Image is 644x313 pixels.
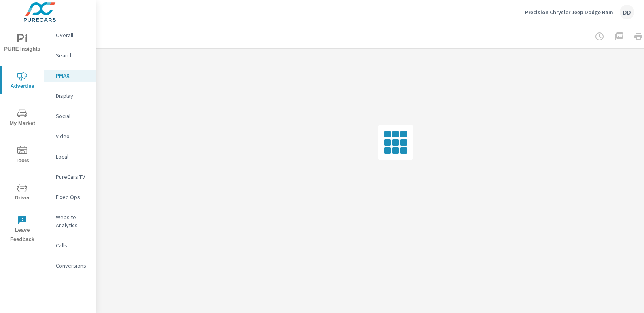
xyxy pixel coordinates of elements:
[56,152,89,161] p: Local
[56,213,89,229] p: Website Analytics
[3,146,42,165] span: Tools
[525,8,613,16] p: Precision Chrysler Jeep Dodge Ram
[44,211,96,231] div: Website Analytics
[44,150,96,163] div: Local
[56,132,89,140] p: Video
[56,193,89,201] p: Fixed Ops
[3,215,42,244] span: Leave Feedback
[0,24,44,247] div: nav menu
[44,49,96,61] div: Search
[3,108,42,128] span: My Market
[3,183,42,203] span: Driver
[44,110,96,122] div: Social
[56,241,89,250] p: Calls
[56,112,89,120] p: Social
[56,92,89,100] p: Display
[56,173,89,181] p: PureCars TV
[44,171,96,183] div: PureCars TV
[3,71,42,91] span: Advertise
[44,191,96,203] div: Fixed Ops
[44,70,96,82] div: PMAX
[56,51,89,59] p: Search
[44,260,96,272] div: Conversions
[44,239,96,252] div: Calls
[620,5,634,19] div: DD
[56,72,89,80] p: PMAX
[44,90,96,102] div: Display
[44,130,96,142] div: Video
[56,31,89,39] p: Overall
[44,29,96,41] div: Overall
[56,262,89,270] p: Conversions
[3,34,42,54] span: PURE Insights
